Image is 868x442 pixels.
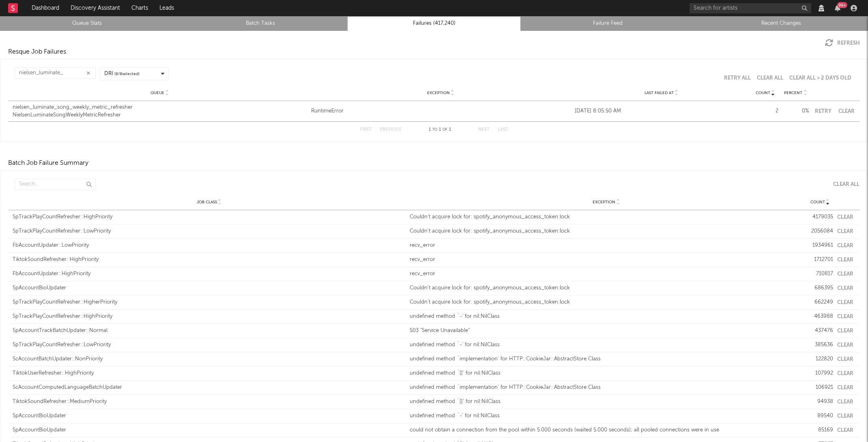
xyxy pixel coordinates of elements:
[13,384,406,392] div: ScAccountComputedLanguageBatchUpdater
[410,270,803,278] div: recv_error
[432,128,437,132] span: to
[15,179,96,190] input: Search...
[4,19,169,28] a: Queue Stats
[13,412,406,420] div: SpAccountBioUpdater
[410,426,803,434] div: could not obtain a connection from the pool within 5.000 seconds (waited 5.000 seconds); all pool...
[807,412,833,420] div: 89540
[813,109,833,114] button: Retry
[807,426,833,434] div: 85169
[807,313,833,321] div: 463988
[807,284,833,292] div: 686395
[410,313,803,321] div: undefined method `-' for nil:NilClass
[13,398,406,406] div: TiktokSoundRefresher::MediumPriority
[525,19,690,28] a: Failure Feed
[380,127,401,132] button: Previous
[825,39,860,47] button: Refresh
[410,213,803,221] div: Couldn't acquire lock for: spotify_anonymous_access_token:lock
[478,127,490,132] button: Next
[807,227,833,235] div: 2056084
[13,103,307,112] div: nielsen_luminate_song_weekly_metric_refresher
[645,91,674,95] span: Last Failed At
[807,298,833,306] div: 662249
[410,355,803,363] div: undefined method `implementation' for HTTP::CookieJar::AbstractStore:Class
[757,75,783,81] button: Clear All
[837,229,853,234] button: Clear
[410,398,803,406] div: undefined method `[]' for nil:NilClass
[837,399,853,405] button: Clear
[752,107,778,115] div: 2
[311,107,571,115] a: RuntimeError
[13,341,406,349] div: SpTrackPlayCountRefresher::LowPriority
[150,91,164,95] span: Queue
[8,158,88,168] div: Batch Job Failure Summary
[807,213,833,221] div: 4179035
[837,286,853,291] button: Clear
[410,341,803,349] div: undefined method `-' for nil:NilClass
[15,67,96,79] input: Search...
[8,47,66,57] div: Resque Job Failures
[827,182,859,187] button: Clear All
[13,369,406,377] div: TiktokUserRefresher::HighPriority
[807,327,833,335] div: 437476
[352,19,516,28] a: Failures (417,240)
[837,272,853,277] button: Clear
[417,125,462,135] div: 1 1 1
[13,313,406,321] div: SpTrackPlayCountRefresher::HighPriority
[782,107,809,115] div: 0 %
[13,298,406,306] div: SpTrackPlayCountRefresher::HigherPriority
[498,127,508,132] button: Last
[833,182,859,187] div: Clear All
[13,103,307,119] a: nielsen_luminate_song_weekly_metric_refresherNielsenLuminateSongWeeklyMetricRefresher
[178,19,343,28] a: Batch Tasks
[13,327,406,335] div: SpAccountTrackBatchUpdater::Normal
[104,70,140,78] div: DRI
[443,128,447,132] span: of
[807,384,833,392] div: 106921
[197,200,217,205] span: Job Class
[13,111,307,119] div: NielsenLuminateSongWeeklyMetricRefresher
[807,241,833,250] div: 1934961
[807,256,833,264] div: 1712701
[410,256,803,264] div: recv_error
[13,256,406,264] div: TiktokSoundRefresher::HighPriority
[837,257,853,263] button: Clear
[837,385,853,390] button: Clear
[837,328,853,334] button: Clear
[807,270,833,278] div: 710817
[837,109,855,114] button: Clear
[789,75,851,81] button: Clear All > 2 Days Old
[13,270,406,278] div: FbAccountUpdater::HighPriority
[837,371,853,376] button: Clear
[807,355,833,363] div: 122820
[837,215,853,220] button: Clear
[410,227,803,235] div: Couldn't acquire lock for: spotify_anonymous_access_token:lock
[410,369,803,377] div: undefined method `[]' for nil:NilClass
[427,91,450,95] span: Exception
[837,414,853,419] button: Clear
[13,284,406,292] div: SpAccountBioUpdater
[690,3,811,13] input: Search for artists
[837,357,853,362] button: Clear
[837,428,853,433] button: Clear
[410,298,803,306] div: Couldn't acquire lock for: spotify_anonymous_access_token:lock
[13,213,406,221] div: SpTrackPlayCountRefresher::HighPriority
[13,227,406,235] div: SpTrackPlayCountRefresher::LowPriority
[837,243,853,248] button: Clear
[410,384,803,392] div: undefined method `implementation' for HTTP::CookieJar::AbstractStore:Class
[807,341,833,349] div: 385636
[837,300,853,305] button: Clear
[756,91,770,95] span: Count
[810,200,825,205] span: Count
[724,75,751,81] button: Retry All
[114,71,140,77] span: ( 8 / 8 selected)
[410,241,803,250] div: recv_error
[13,355,406,363] div: ScAccountBatchUpdater::NonPriority
[807,369,833,377] div: 107992
[699,19,864,28] a: Recent Changes
[13,426,406,434] div: SpAccountBioUpdater
[837,343,853,348] button: Clear
[835,5,840,11] button: 99+
[410,412,803,420] div: undefined method `-' for nil:NilClass
[410,327,803,335] div: 503 "Service Unavailable"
